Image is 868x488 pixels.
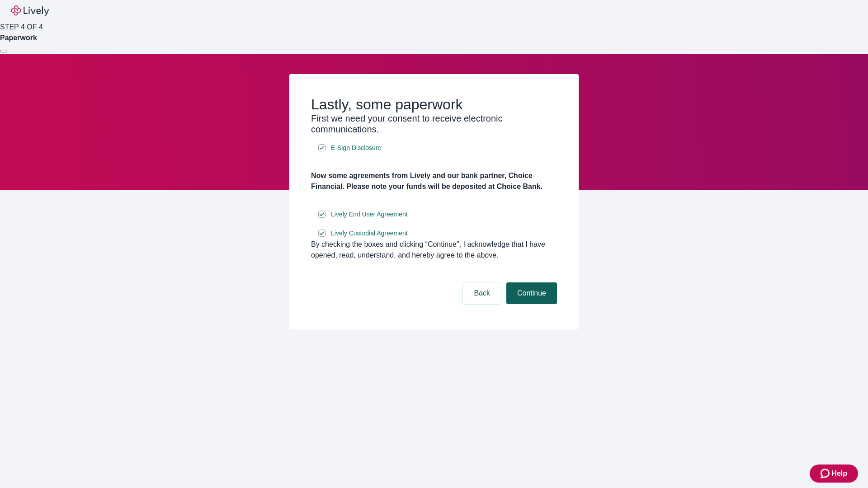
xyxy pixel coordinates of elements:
h4: Now some agreements from Lively and our bank partner, Choice Financial. Please note your funds wi... [311,170,557,192]
a: e-sign disclosure document [329,209,410,220]
button: Back [463,282,501,304]
span: Help [831,468,847,479]
button: Continue [506,282,557,304]
h3: First we need your consent to receive electronic communications. [311,113,557,135]
h2: Lastly, some paperwork [311,96,557,113]
div: By checking the boxes and clicking “Continue", I acknowledge that I have opened, read, understand... [311,239,557,261]
a: e-sign disclosure document [329,142,383,154]
span: E-Sign Disclosure [331,143,381,153]
span: Lively Custodial Agreement [331,229,408,238]
a: e-sign disclosure document [329,228,410,239]
img: Lively [11,5,49,16]
span: Lively End User Agreement [331,210,408,219]
button: Zendesk support iconHelp [810,465,858,483]
svg: Zendesk support icon [821,468,831,479]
